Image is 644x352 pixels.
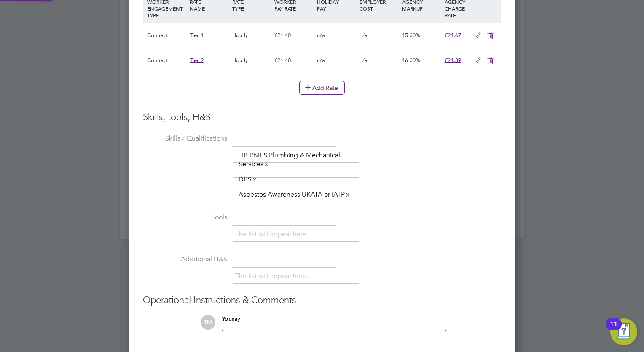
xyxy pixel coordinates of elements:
[610,318,637,345] button: Open Resource Center, 11 new notifications
[235,271,315,282] li: The list will appear here...
[222,315,232,322] span: You
[143,294,501,306] h3: Operational Instructions & Comments
[201,315,215,330] span: TM
[222,315,446,330] div: say:
[143,255,227,264] label: Additional H&S
[610,324,617,335] div: 11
